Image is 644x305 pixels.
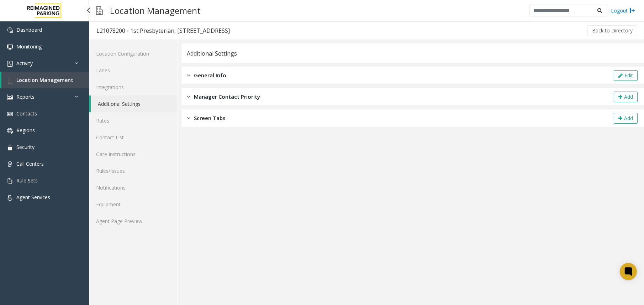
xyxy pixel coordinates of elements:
span: Agent Services [16,194,50,201]
img: closed [187,114,190,122]
span: Rule Sets [16,177,38,184]
h3: Location Management [106,2,204,19]
button: Edit [614,70,638,81]
img: 'icon' [7,44,13,50]
img: closed [187,93,190,101]
span: Location Management [16,77,73,83]
span: Screen Tabs [194,114,226,122]
img: 'icon' [7,78,13,83]
a: Rates [89,112,178,129]
img: 'icon' [7,94,13,100]
img: closed [187,71,190,79]
img: 'icon' [7,145,13,150]
span: Security [16,144,35,150]
img: 'icon' [7,161,13,167]
a: Rules/Issues [89,162,178,179]
span: Dashboard [16,26,42,33]
span: Activity [16,60,33,67]
button: Add [614,92,638,102]
a: Location Configuration [89,45,178,62]
img: pageIcon [96,2,103,19]
a: Integrations [89,79,178,95]
a: Equipment [89,196,178,213]
span: Call Centers [16,160,44,167]
img: 'icon' [7,111,13,117]
a: Location Management [1,72,89,88]
span: Monitoring [16,43,42,50]
a: Contact List [89,129,178,146]
button: Back to Directory [587,25,637,36]
span: Regions [16,127,35,134]
span: Reports [16,93,35,100]
span: Contacts [16,110,37,117]
a: Logout [611,7,635,14]
img: 'icon' [7,61,13,67]
span: Manager Contact Priority [194,93,260,101]
div: L21078200 - 1st Presbyterian, [STREET_ADDRESS] [96,26,230,35]
a: Additional Settings [91,95,178,112]
a: Agent Page Preview [89,213,178,229]
a: Gate Instructions [89,146,178,162]
div: Additional Settings [187,49,237,58]
button: Add [614,113,638,124]
img: 'icon' [7,128,13,134]
img: 'icon' [7,195,13,201]
a: Notifications [89,179,178,196]
img: 'icon' [7,178,13,184]
span: General Info [194,71,226,79]
img: logout [629,7,635,14]
img: 'icon' [7,27,13,33]
a: Lanes [89,62,178,79]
